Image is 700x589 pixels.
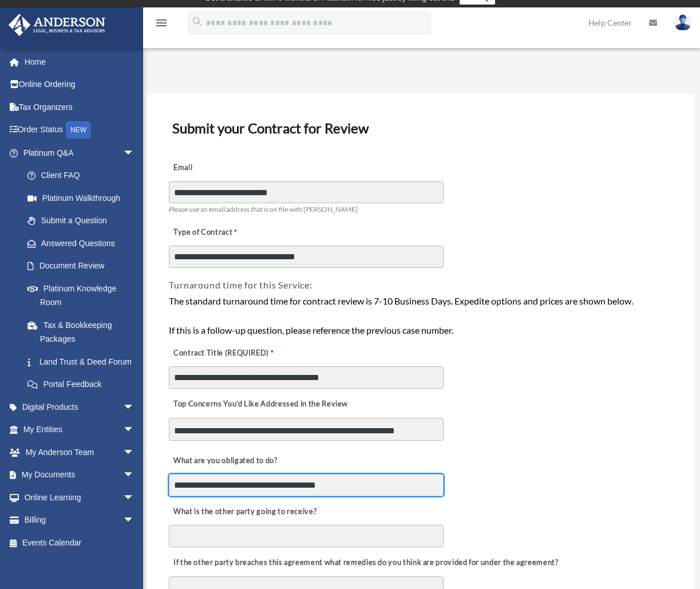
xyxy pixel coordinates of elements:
label: Top Concerns You’d Like Addressed in the Review [169,396,351,412]
a: My Entitiesarrow_drop_down [8,418,152,441]
label: What is the other party going to receive? [169,504,319,520]
a: Answered Questions [16,232,152,255]
a: menu [155,20,168,30]
label: Contract Title (REQUIRED) [169,345,283,361]
div: NEW [66,121,91,139]
a: Platinum Knowledge Room [16,277,152,314]
label: Type of Contract [169,224,283,240]
a: Land Trust & Deed Forum [16,350,152,373]
a: Billingarrow_drop_down [8,509,152,532]
a: Client FAQ [16,164,152,187]
a: Online Ordering [8,73,152,96]
label: Email [169,160,283,176]
a: Online Learningarrow_drop_down [8,486,152,509]
i: search [191,15,204,28]
a: Home [8,50,152,73]
i: menu [155,16,168,30]
label: If the other party breaches this agreement what remedies do you think are provided for under the ... [169,555,561,571]
span: arrow_drop_down [123,441,146,464]
span: arrow_drop_down [123,396,146,419]
a: Events Calendar [8,531,152,554]
a: Submit a Question [16,209,152,232]
h3: Submit your Contract for Review [168,116,672,140]
a: Digital Productsarrow_drop_down [8,396,152,418]
a: Portal Feedback [16,373,152,396]
span: Please use an email address that is on file with [PERSON_NAME] [169,205,358,214]
a: Platinum Q&Aarrow_drop_down [8,141,152,164]
span: Turnaround time for this Service: [169,279,312,290]
a: My Anderson Teamarrow_drop_down [8,441,152,464]
a: Tax & Bookkeeping Packages [16,314,152,350]
a: Platinum Walkthrough [16,187,152,209]
span: arrow_drop_down [123,418,146,442]
span: arrow_drop_down [123,464,146,487]
span: arrow_drop_down [123,509,146,532]
a: Order StatusNEW [8,118,152,142]
span: arrow_drop_down [123,486,146,509]
a: My Documentsarrow_drop_down [8,464,152,487]
label: What are you obligated to do? [169,453,283,469]
div: The standard turnaround time for contract review is 7-10 Business Days. Expedite options and pric... [169,294,671,338]
img: User Pic [674,14,691,31]
a: Tax Organizers [8,96,152,118]
img: Anderson Advisors Platinum Portal [5,14,109,36]
a: Document Review [16,255,146,278]
span: arrow_drop_down [123,141,146,165]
